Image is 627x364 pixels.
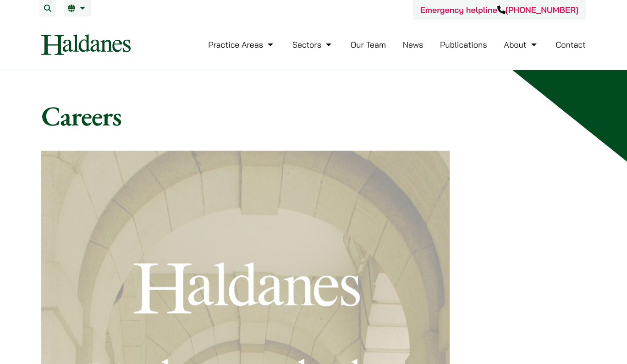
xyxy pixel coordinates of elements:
a: News [403,39,423,50]
a: Contact [555,39,586,50]
a: Our Team [351,39,386,50]
h1: Careers [41,99,586,132]
a: Emergency helpline[PHONE_NUMBER] [420,5,578,15]
a: Sectors [292,39,334,50]
img: Logo of Haldanes [41,34,131,55]
a: About [504,39,539,50]
a: Publications [440,39,487,50]
a: EN [68,5,88,12]
a: Practice Areas [208,39,275,50]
